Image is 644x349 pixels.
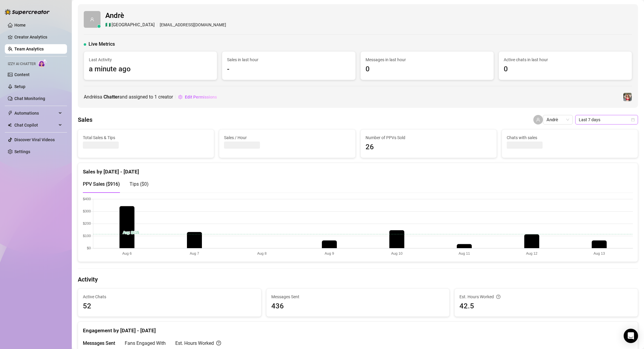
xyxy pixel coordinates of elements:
[271,293,445,300] span: Messages Sent
[227,64,350,75] span: -
[8,61,36,67] span: Izzy AI Chatter
[546,115,569,124] span: Andrè
[504,56,627,63] span: Active chats in last hour
[83,181,120,187] span: PPV Sales ( $916 )
[89,41,115,48] span: Live Metrics
[14,84,25,89] a: Setup
[496,293,500,300] span: question-circle
[14,32,62,42] a: Creator Analytics
[105,10,226,21] span: Andrè
[366,56,489,63] span: Messages in last hour
[125,340,166,346] span: Fans Engaged With
[105,21,226,29] div: [EMAIL_ADDRESS][DOMAIN_NAME]
[105,21,111,29] span: 🇳🇬
[14,149,30,154] a: Settings
[504,64,627,75] span: 0
[5,9,50,15] img: logo-BBDzfeDw.svg
[14,72,30,77] a: Content
[536,118,540,122] span: user
[103,94,119,100] b: Chatter
[507,134,633,141] span: Chats with sales
[631,118,635,122] span: calendar
[178,92,217,102] button: Edit Permissions
[90,17,94,21] span: user
[14,137,55,142] a: Discover Viral Videos
[14,96,45,101] a: Chat Monitoring
[89,64,212,75] span: a minute ago
[89,56,212,63] span: Last Activity
[14,23,26,27] a: Home
[130,181,149,187] span: Tips ( $0 )
[83,134,209,141] span: Total Sales & Tips
[459,293,633,300] div: Est. Hours Worked
[227,56,350,63] span: Sales in last hour
[224,134,350,141] span: Sales / Hour
[366,142,492,153] span: 26
[112,21,155,29] span: [GEOGRAPHIC_DATA]
[366,64,489,75] span: 0
[83,301,256,312] span: 52
[83,163,633,176] div: Sales by [DATE] - [DATE]
[459,301,633,312] span: 42.5
[14,108,57,118] span: Automations
[579,115,634,124] span: Last 7 days
[8,111,13,116] span: thunderbolt
[8,123,12,127] img: Chat Copilot
[83,322,633,335] div: Engagement by [DATE] - [DATE]
[83,340,115,346] span: Messages Sent
[366,134,492,141] span: Number of PPVs Sold
[175,339,221,347] div: Est. Hours Worked
[271,301,445,312] span: 436
[623,93,632,101] img: fit_meli007
[84,93,173,101] span: Andrè is a and assigned to creator
[38,59,47,67] img: AI Chatter
[14,47,44,51] a: Team Analytics
[78,116,92,124] h4: Sales
[624,329,638,343] div: Open Intercom Messenger
[83,293,256,300] span: Active Chats
[154,94,157,100] span: 1
[178,95,182,99] span: setting
[216,339,221,347] span: question-circle
[185,95,217,99] span: Edit Permissions
[78,275,638,284] h4: Activity
[14,120,57,130] span: Chat Copilot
